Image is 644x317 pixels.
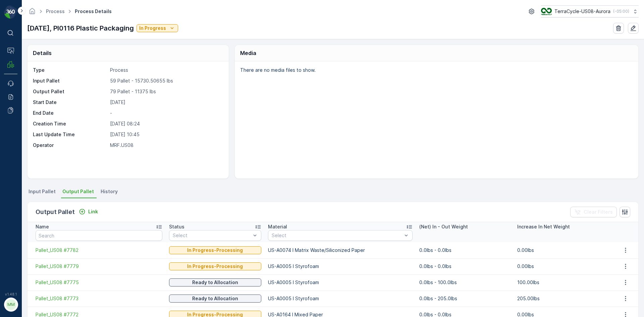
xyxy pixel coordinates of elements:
span: Output Pallet [62,188,94,195]
td: 0.00lbs [514,258,612,274]
p: Select [173,232,251,239]
p: TerraCycle-US08-Aurora [554,8,610,15]
td: US-A0005 I Styrofoam [265,258,416,274]
p: Name [36,223,49,230]
p: Ready to Allocation [192,279,238,286]
p: [DATE], PI0116 Plastic Packaging [27,23,134,33]
button: Ready to Allocation [169,278,261,286]
p: Output Pallet [36,207,75,217]
button: Link [76,208,101,216]
span: Process Details [73,8,113,15]
p: There are no media files to show. [240,67,631,73]
p: Clear Filters [584,209,613,215]
button: TerraCycle-US08-Aurora(-05:00) [541,5,639,17]
p: Process [110,67,222,73]
p: Type [33,67,107,73]
p: In Progress-Processing [187,247,243,254]
p: Status [169,223,184,230]
p: Select [272,232,402,239]
button: In Progress-Processing [169,262,261,270]
p: Details [33,49,52,57]
p: 59 Pallet - 15730.50655 lbs [110,77,222,84]
p: Material [268,223,287,230]
p: [DATE] [110,99,222,106]
p: Increase In Net Weight [517,223,570,230]
a: Homepage [29,10,36,16]
button: In Progress-Processing [169,246,261,254]
input: Search [36,230,162,241]
p: Start Date [33,99,107,106]
td: 0.0lbs - 100.0lbs [416,274,514,290]
td: 0.0lbs - 0.0lbs [416,242,514,258]
p: ( -05:00 ) [613,9,629,14]
img: logo [4,5,17,19]
a: Pallet_US08 #7782 [36,247,162,254]
p: - [110,110,222,116]
button: Clear Filters [570,207,617,217]
p: Input Pallet [33,77,107,84]
td: US-A0005 I Styrofoam [265,290,416,307]
p: MRF.US08 [110,142,222,149]
p: [DATE] 10:45 [110,131,222,138]
td: 0.0lbs - 0.0lbs [416,258,514,274]
p: Last Update Time [33,131,107,138]
div: MM [6,299,16,310]
td: 0.0lbs - 205.0lbs [416,290,514,307]
p: Creation Time [33,120,107,127]
span: History [101,188,118,195]
p: End Date [33,110,107,116]
td: 205.00lbs [514,290,612,307]
td: US-A0005 I Styrofoam [265,274,416,290]
p: Link [88,208,98,215]
p: In Progress [139,25,166,32]
p: (Net) In - Out Weight [419,223,468,230]
button: In Progress [137,24,178,32]
span: v 1.48.1 [4,292,17,296]
td: 100.00lbs [514,274,612,290]
a: Pallet_US08 #7779 [36,263,162,270]
p: Ready to Allocation [192,295,238,302]
p: Operator [33,142,107,149]
span: Input Pallet [29,188,56,195]
button: MM [4,298,17,312]
a: Pallet_US08 #7775 [36,279,162,286]
a: Pallet_US08 #7773 [36,295,162,302]
p: [DATE] 08:24 [110,120,222,127]
p: Media [240,49,256,57]
a: Process [46,8,65,14]
button: Ready to Allocation [169,295,261,303]
img: image_ci7OI47.png [541,8,552,15]
p: Output Pallet [33,88,107,95]
td: 0.00lbs [514,242,612,258]
td: US-A0074 I Matrix Waste/Siliconized Paper [265,242,416,258]
p: In Progress-Processing [187,263,243,270]
p: 79 Pallet - 11375 lbs [110,88,222,95]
